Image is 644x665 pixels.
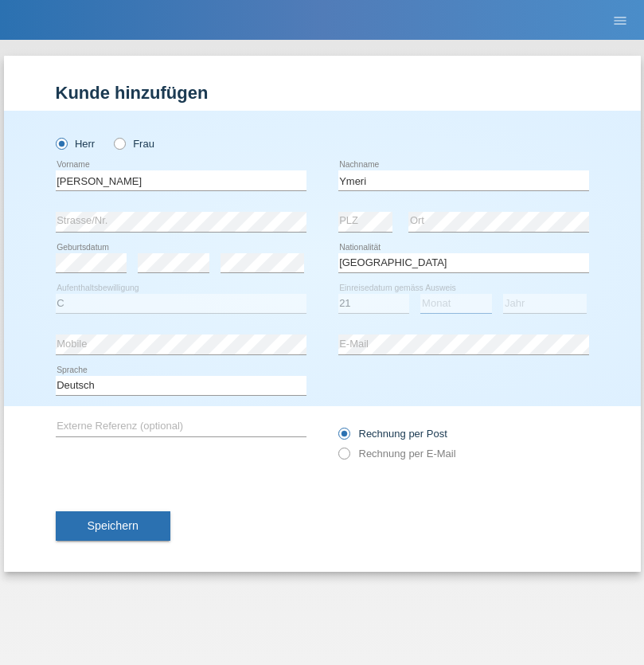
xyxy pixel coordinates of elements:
[612,13,628,29] i: menu
[114,138,124,148] input: Frau
[114,138,154,150] label: Frau
[56,83,589,103] h1: Kunde hinzufügen
[56,511,170,542] button: Speichern
[88,519,139,532] span: Speichern
[56,138,96,150] label: Herr
[56,138,66,148] input: Herr
[604,15,636,25] a: menu
[338,448,456,460] label: Rechnung per E-Mail
[338,428,447,440] label: Rechnung per Post
[338,448,349,467] input: Rechnung per E-Mail
[338,428,349,448] input: Rechnung per Post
